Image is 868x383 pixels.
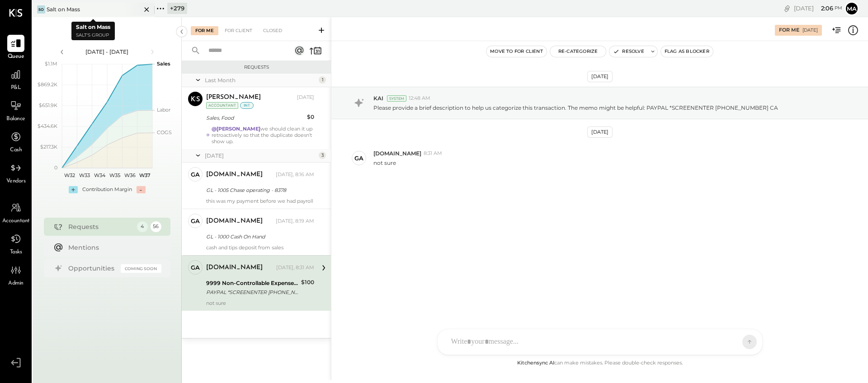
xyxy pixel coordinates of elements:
[794,4,842,13] div: [DATE]
[40,144,57,150] text: $217.3K
[609,46,647,57] button: Resolve
[424,150,442,157] span: 8:31 AM
[69,186,78,193] div: +
[206,263,263,272] div: [DOMAIN_NAME]
[191,26,218,35] div: For Me
[259,26,287,35] div: Closed
[151,221,161,232] div: 56
[206,244,314,251] div: cash and tips deposit from sales
[587,126,613,138] div: [DATE]
[206,300,314,306] div: not sure
[157,61,170,67] text: Sales
[206,217,263,226] div: [DOMAIN_NAME]
[297,94,314,101] div: [DATE]
[206,170,263,179] div: [DOMAIN_NAME]
[191,217,200,225] div: ga
[0,262,31,288] a: Admin
[409,95,430,102] span: 12:48 AM
[387,95,406,102] div: System
[68,243,157,252] div: Mentions
[191,263,200,272] div: ga
[206,279,298,288] div: 9999 Non-Controllable Expenses:Other Income and Expenses:To Be Classified P&L
[661,46,713,57] button: Flag as Blocker
[307,112,314,121] div: $0
[6,115,25,123] span: Balance
[39,102,57,108] text: $651.9K
[205,76,316,84] div: Last Month
[844,1,859,16] button: Ma
[8,53,24,61] span: Queue
[220,26,257,35] div: For Client
[354,154,363,163] div: ga
[6,177,26,186] span: Vendors
[124,172,135,178] text: W36
[779,27,799,34] div: For Me
[319,76,326,84] div: 1
[373,159,396,167] p: not sure
[54,164,57,171] text: 0
[137,221,148,232] div: 4
[64,172,75,178] text: W32
[94,172,105,178] text: W34
[10,248,22,257] span: Tasks
[47,5,80,13] div: Salt on Mass
[206,93,261,102] div: [PERSON_NAME]
[587,71,613,82] div: [DATE]
[0,66,31,92] a: P&L
[10,146,22,154] span: Cash
[157,129,172,135] text: COGS
[240,102,254,109] div: int
[139,172,150,178] text: W37
[38,123,57,129] text: $434.6K
[276,264,314,271] div: [DATE], 8:31 AM
[486,46,547,57] button: Move to for client
[0,128,31,154] a: Cash
[69,48,146,56] div: [DATE] - [DATE]
[783,4,792,13] div: copy link
[301,278,314,287] div: $100
[37,5,45,14] div: So
[109,172,120,178] text: W35
[186,64,326,70] div: Requests
[137,186,146,193] div: -
[206,232,311,241] div: GL - 1000 Cash On Hand
[206,113,304,122] div: Sales, Food
[167,3,187,14] div: + 279
[212,126,260,132] strong: @[PERSON_NAME]
[802,27,818,33] div: [DATE]
[276,218,314,225] div: [DATE], 8:19 AM
[205,152,316,159] div: [DATE]
[206,102,238,109] div: Accountant
[191,170,200,179] div: ga
[0,230,31,257] a: Tasks
[206,288,298,297] div: PAYPAL *SCREENENTER [PHONE_NUMBER] [GEOGRAPHIC_DATA]
[319,152,326,159] div: 3
[212,126,314,145] div: we should clean it up retroactively so that the duplicate doesn’t show up.
[38,81,57,88] text: $869.2K
[82,186,132,193] div: Contribution Margin
[276,171,314,178] div: [DATE], 8:16 AM
[0,159,31,186] a: Vendors
[550,46,606,57] button: Re-Categorize
[2,217,30,225] span: Accountant
[373,149,421,157] span: [DOMAIN_NAME]
[76,32,110,39] p: Salt's Group
[373,104,778,112] p: Please provide a brief description to help us categorize this transaction. The memo might be help...
[0,199,31,225] a: Accountant
[76,23,110,30] b: Salt on Mass
[121,264,161,273] div: Coming Soon
[68,264,116,273] div: Opportunities
[206,198,314,204] div: this was my payment before we had payroll
[157,107,170,113] text: Labor
[68,222,132,231] div: Requests
[11,84,21,92] span: P&L
[79,172,90,178] text: W33
[0,97,31,123] a: Balance
[8,280,24,288] span: Admin
[0,35,31,61] a: Queue
[45,61,57,67] text: $1.1M
[206,186,311,195] div: GL - 1005 Chase operating - 8378
[373,94,383,102] span: KAI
